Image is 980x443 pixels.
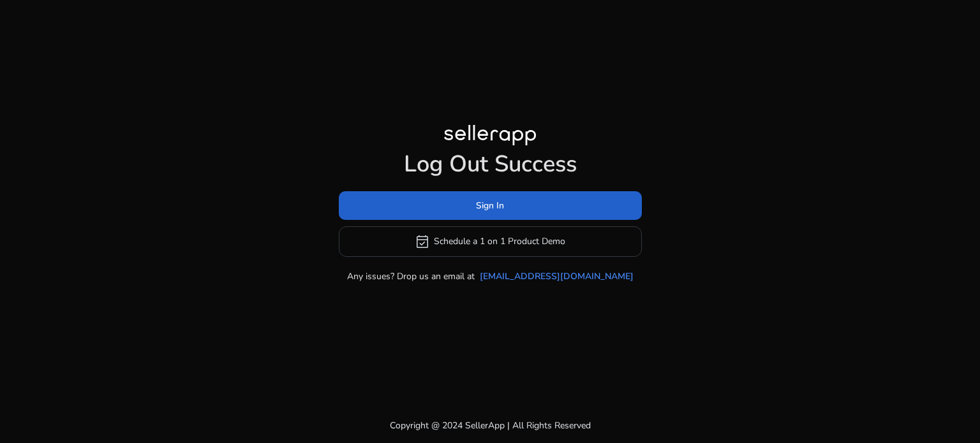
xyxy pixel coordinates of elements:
button: event_availableSchedule a 1 on 1 Product Demo [339,226,642,257]
h1: Log Out Success [339,150,642,178]
span: event_available [415,234,430,249]
span: Sign In [476,199,504,212]
button: Sign In [339,191,642,220]
a: [EMAIL_ADDRESS][DOMAIN_NAME] [480,270,634,283]
p: Any issues? Drop us an email at [347,270,475,283]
